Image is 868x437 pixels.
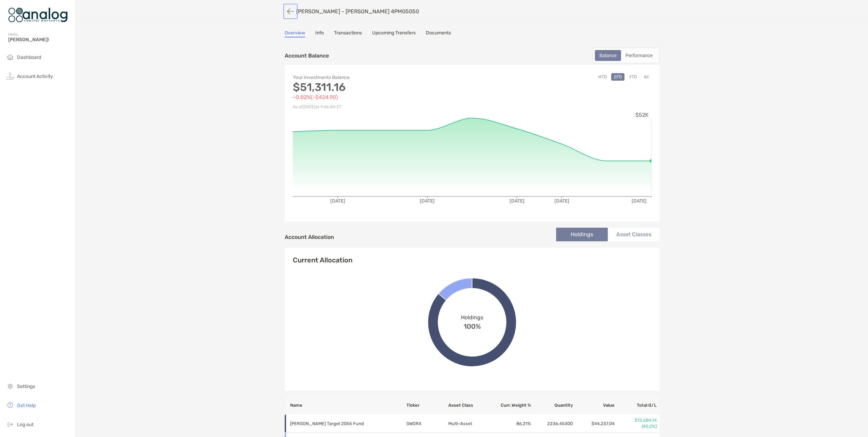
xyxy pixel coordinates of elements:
[448,396,490,415] th: Asset Class
[293,73,472,82] p: Your Investments Balance
[531,415,573,433] td: 2236.45300
[608,228,660,241] li: Asset Classes
[461,314,483,321] span: Holdings
[464,321,481,330] span: 100%
[17,54,41,60] span: Dashboard
[372,30,416,37] a: Upcoming Transfers
[556,228,608,241] li: Holdings
[632,198,647,204] tspan: [DATE]
[510,198,524,204] tspan: [DATE]
[531,396,573,415] th: Quantity
[615,417,657,423] p: $12,684.14
[554,198,569,204] tspan: [DATE]
[293,256,352,264] h4: Current Allocation
[596,73,610,81] button: MTD
[6,401,14,409] img: get-help icon
[17,384,35,389] span: Settings
[8,3,68,27] img: Zoe Logo
[406,396,448,415] th: Ticker
[293,103,472,111] p: As of [DATE] at 9:46 AM ET
[490,415,532,433] td: 86.21 %
[6,382,14,390] img: settings icon
[626,73,639,81] button: YTD
[285,396,406,415] th: Name
[596,51,620,60] div: Balance
[285,234,334,240] h4: Account Allocation
[334,30,362,37] a: Transactions
[573,415,615,433] td: $44,237.04
[8,37,72,43] span: [PERSON_NAME]!
[6,420,14,428] img: logout icon
[330,198,345,204] tspan: [DATE]
[293,83,472,92] p: $51,311.16
[406,415,448,433] td: SWORX
[6,72,14,80] img: activity icon
[6,53,14,61] img: household icon
[285,51,329,60] p: Account Balance
[641,73,651,81] button: All
[296,8,419,15] p: [PERSON_NAME] - [PERSON_NAME] 4PM05050
[615,423,657,430] p: (40.2%)
[17,422,33,427] span: Log out
[290,419,385,428] p: Schwab Target 2055 Fund
[17,403,36,408] span: Get Help
[573,396,615,415] th: Value
[448,415,490,433] td: Multi-Asset
[17,74,53,79] span: Account Activity
[615,396,660,415] th: Total G/L
[622,51,656,60] div: Performance
[293,93,472,101] p: -0.82% ( -$424.90 )
[611,73,624,81] button: QTD
[635,112,649,118] tspan: $52K
[426,30,451,37] a: Documents
[490,396,532,415] th: Curr. Weight %
[420,198,435,204] tspan: [DATE]
[315,30,324,37] a: Info
[592,48,660,63] div: segmented control
[285,30,305,37] a: Overview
